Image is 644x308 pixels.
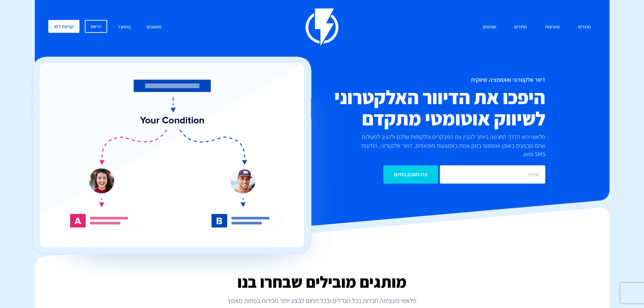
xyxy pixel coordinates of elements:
input: צרו חשבון בחינם [383,165,438,184]
a: מחירים [509,20,532,34]
a: פתרונות [540,20,565,34]
a: משאבים [142,20,167,34]
a: הרשם [85,20,107,33]
p: פלאשי מעצימה חברות בכל הגדלים ובכל תחום לבצע יותר מכירות בפחות מאמץ [35,296,610,305]
input: אימייל [440,165,545,184]
a: מוצרים [573,20,596,34]
a: התחבר [113,20,136,34]
a: קביעת דמו [48,20,79,33]
h2: היפכו את הדיוור האלקטרוני לשיווק אוטומטי מתקדם [282,87,545,129]
a: שותפים [478,20,501,34]
h2: מותגים מובילים שבחרו בנו [35,273,610,291]
p: פלאשי היא הדרך החכמה ביותר להבין את המבקרים והלקוחות שלכם ולהגיב לפעולות שהם מבצעים באופן אוטומטי... [350,133,545,159]
h1: דיוור אלקטרוני ואוטומציה שיווקית [282,76,545,83]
